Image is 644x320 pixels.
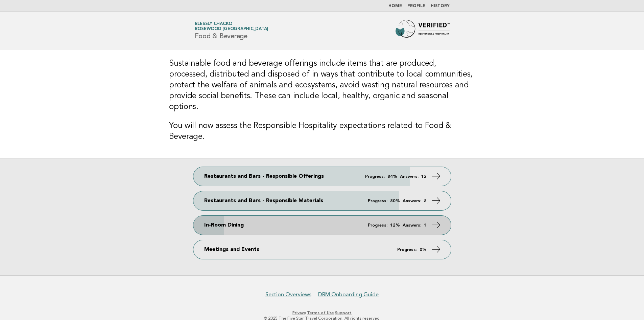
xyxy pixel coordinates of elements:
em: Progress: [368,223,387,228]
strong: 12 [421,174,427,179]
h3: You will now assess the Responsible Hospitality expectations related to Food & Beverage. [169,121,475,142]
span: Rosewood [GEOGRAPHIC_DATA] [195,27,268,31]
a: In-Room Dining Progress: 12% Answers: 1 [193,216,451,235]
img: Forbes Travel Guide [396,20,450,42]
a: Support [335,311,352,315]
h1: Food & Beverage [195,22,268,40]
strong: 8 [424,199,427,203]
a: Terms of Use [307,311,334,315]
strong: 1 [424,223,427,228]
strong: 80% [390,199,400,203]
a: Privacy [292,311,306,315]
a: Section Overviews [265,291,311,298]
em: Answers: [403,223,421,228]
a: DRM Onboarding Guide [318,291,379,298]
strong: 12% [390,223,400,228]
a: Home [388,4,402,8]
em: Answers: [400,174,419,179]
a: Restaurants and Bars - Responsible Materials Progress: 80% Answers: 8 [193,191,451,210]
h3: Sustainable food and beverage offerings include items that are produced, processed, distributed a... [169,58,475,112]
strong: 0% [420,248,427,252]
strong: 84% [387,174,397,179]
a: Profile [407,4,425,8]
a: Restaurants and Bars - Responsible Offerings Progress: 84% Answers: 12 [193,167,451,186]
em: Progress: [397,248,417,252]
em: Progress: [365,174,385,179]
a: Blessly chackoRosewood [GEOGRAPHIC_DATA] [195,22,268,31]
em: Progress: [368,199,387,203]
a: History [431,4,450,8]
p: · · [115,310,529,316]
a: Meetings and Events Progress: 0% [193,240,451,259]
em: Answers: [403,199,421,203]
